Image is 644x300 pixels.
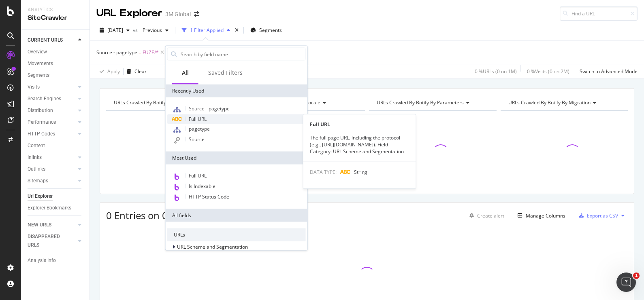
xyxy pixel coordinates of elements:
span: String [354,168,367,175]
span: Is Indexable [189,183,215,190]
a: Movements [28,59,84,68]
button: Switch to Advanced Mode [576,65,638,78]
div: Analytics [28,6,83,13]
span: pagetype [189,125,210,132]
span: 2025 Aug. 24th [107,27,123,34]
div: URLs [167,228,306,241]
div: Sitemaps [28,177,48,185]
span: Source [189,136,205,143]
span: Full URL [189,116,207,123]
div: Create alert [477,212,504,219]
span: = [139,49,141,56]
button: [DATE] [96,24,133,37]
a: Performance [28,118,76,127]
a: Analysis Info [28,256,84,265]
span: URLs Crawled By Botify By locale [245,99,320,106]
div: The full page URL, including the protocol (e.g., [URL][DOMAIN_NAME]). Field Category: URL Scheme ... [303,134,416,155]
button: Previous [139,24,172,37]
button: Export as CSV [576,209,618,222]
div: 1 Filter Applied [190,27,224,34]
div: Segments [28,71,49,80]
div: Inlinks [28,153,42,162]
div: arrow-right-arrow-left [194,11,199,17]
a: Outlinks [28,165,76,173]
span: vs [133,27,139,34]
div: HTTP Codes [28,130,55,138]
div: Movements [28,59,53,68]
span: URLs Crawled By Botify By parameters [377,99,464,106]
div: 0 % Visits ( 0 on 2M ) [527,68,569,75]
input: Search by field name [180,48,305,60]
iframe: Intercom live chat [616,273,636,292]
a: Sitemaps [28,177,76,185]
span: FUZE/* [143,47,159,58]
span: HTTP Status Code [189,193,229,200]
div: Saved Filters [208,69,243,77]
div: All fields [166,209,307,222]
div: URL Explorer [96,6,162,20]
button: Apply [96,65,120,78]
span: 0 Entries on 0 distinct URLs [106,209,229,222]
a: NEW URLS [28,221,76,229]
div: Explorer Bookmarks [28,204,71,212]
a: CURRENT URLS [28,36,76,44]
span: Previous [139,27,162,34]
div: Performance [28,118,56,127]
div: Search Engines [28,95,61,103]
h4: URLs Crawled By Botify By parameters [375,96,489,109]
div: 3M Global [165,10,191,18]
div: SiteCrawler [28,13,83,23]
button: Clear [124,65,147,78]
div: DISAPPEARED URLS [28,232,68,249]
h4: URLs Crawled By Botify By migration [507,96,621,109]
div: Distribution [28,106,53,115]
a: Content [28,142,84,150]
span: Source - pagetype [189,105,230,112]
div: Export as CSV [587,212,618,219]
span: DATA TYPE: [310,168,337,175]
a: Url Explorer [28,192,84,201]
div: Most Used [166,152,307,165]
a: Search Engines [28,95,76,103]
div: Manage Columns [526,212,565,219]
div: Clear [134,68,147,75]
input: Find a URL [560,6,638,21]
div: Switch to Advanced Mode [580,68,638,75]
a: Overview [28,48,84,56]
a: Segments [28,71,84,80]
a: Inlinks [28,153,76,162]
span: Source - pagetype [96,49,137,56]
div: Outlinks [28,165,45,173]
button: Manage Columns [514,211,565,220]
a: Distribution [28,106,76,115]
span: URL Scheme and Segmentation [177,243,248,250]
div: Full URL [303,121,416,128]
a: HTTP Codes [28,130,76,138]
div: Recently Used [166,85,307,97]
span: 1 [633,273,640,279]
a: Explorer Bookmarks [28,204,84,212]
div: Apply [107,68,120,75]
a: DISAPPEARED URLS [28,232,76,249]
a: Visits [28,83,76,91]
span: Full URL [189,172,207,179]
h4: URLs Crawled By Botify By pagetype [112,96,226,109]
div: Url Explorer [28,192,53,201]
button: 1 Filter Applied [179,24,233,37]
div: 0 % URLs ( 0 on 1M ) [475,68,517,75]
div: times [233,26,240,34]
span: URLs Crawled By Botify By migration [508,99,591,106]
button: Segments [247,24,285,37]
div: NEW URLS [28,221,51,229]
div: Overview [28,48,47,56]
span: Segments [259,27,282,34]
div: CURRENT URLS [28,36,63,44]
span: URLs Crawled By Botify By pagetype [114,99,195,106]
button: Create alert [466,209,504,222]
div: Content [28,142,45,150]
div: Visits [28,83,40,91]
div: All [182,69,189,77]
div: Analysis Info [28,256,56,265]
